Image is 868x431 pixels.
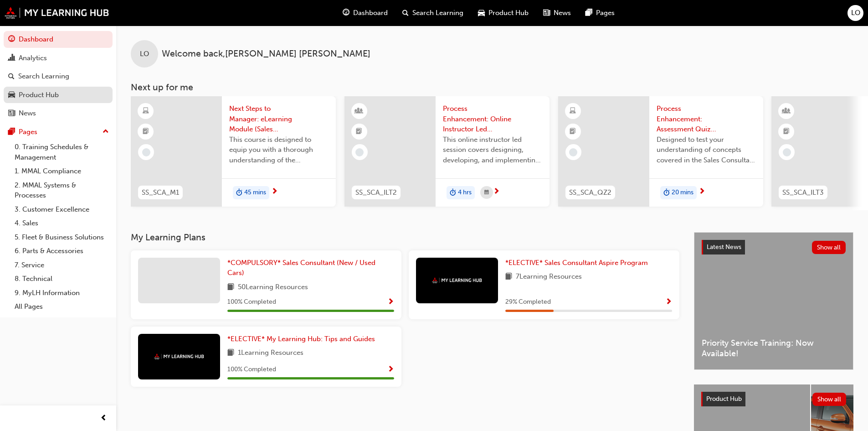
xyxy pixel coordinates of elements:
a: 6. Parts & Accessories [11,244,113,258]
a: Search Learning [4,68,113,85]
span: 100 % Completed [227,364,276,375]
span: search-icon [402,7,409,19]
span: 20 mins [672,187,693,198]
span: Next Steps to Manager: eLearning Module (Sales Consultant Aspire Program) [229,104,329,135]
div: News [19,108,36,119]
a: search-iconSearch Learning [395,4,471,22]
span: booktick-icon [356,126,362,138]
span: learningRecordVerb_NONE-icon [355,148,364,156]
a: *COMPULSORY* Sales Consultant (New / Used Cars) [227,258,394,278]
span: book-icon [227,348,234,359]
button: DashboardAnalyticsSearch LearningProduct HubNews [4,29,113,124]
span: 1 Learning Resources [238,348,303,359]
span: 7 Learning Resources [516,271,582,283]
span: 50 Learning Resources [238,282,308,293]
a: Product Hub [4,87,113,104]
span: pages-icon [586,7,592,19]
a: Latest NewsShow allPriority Service Training: Now Available! [694,232,853,370]
span: learningResourceType_ELEARNING-icon [570,105,576,117]
span: Process Enhancement: Assessment Quiz (Sales Consultant Aspire Program) [657,104,756,135]
span: learningRecordVerb_NONE-icon [569,148,577,156]
img: mmal [432,277,482,283]
span: This online instructor led session covers designing, developing, and implementing processes with ... [443,135,542,166]
div: Product Hub [19,90,59,100]
button: Pages [4,124,113,140]
span: learningResourceType_INSTRUCTOR_LED-icon [783,105,790,117]
span: Show Progress [387,298,394,306]
span: booktick-icon [143,126,149,138]
div: Analytics [19,53,47,63]
a: All Pages [11,300,113,314]
a: Analytics [4,50,113,67]
span: car-icon [8,91,15,99]
button: Show Progress [387,364,394,375]
span: duration-icon [450,187,456,199]
button: Show all [812,241,846,254]
span: SS_SCA_ILT3 [782,187,824,198]
span: SS_SCA_ILT2 [355,187,397,198]
span: pages-icon [8,128,15,136]
span: book-icon [227,282,234,293]
a: 7. Service [11,258,113,272]
span: next-icon [699,188,705,196]
span: next-icon [493,188,500,196]
span: Latest News [707,243,741,251]
span: Product Hub [488,8,529,18]
h3: Next up for me [116,82,868,93]
a: News [4,105,113,122]
a: 5. Fleet & Business Solutions [11,230,113,244]
a: 0. Training Schedules & Management [11,140,113,164]
a: 2. MMAL Systems & Processes [11,178,113,203]
span: duration-icon [236,187,242,199]
a: 9. MyLH Information [11,286,113,300]
a: car-iconProduct Hub [471,4,536,22]
a: *ELECTIVE* My Learning Hub: Tips and Guides [227,334,379,344]
span: booktick-icon [570,126,576,138]
span: chart-icon [8,54,15,62]
a: Dashboard [4,31,113,48]
button: Show all [812,393,847,406]
button: LO [847,5,863,21]
span: learningRecordVerb_NONE-icon [142,148,150,156]
span: guage-icon [343,7,349,19]
span: car-icon [478,7,485,19]
a: 1. MMAL Compliance [11,164,113,178]
a: news-iconNews [536,4,578,22]
span: Pages [596,8,615,18]
a: 8. Technical [11,272,113,286]
span: Process Enhancement: Online Instructor Led Training (Sales Consultant Aspire Program) [443,104,542,135]
span: Dashboard [353,8,388,18]
span: Show Progress [665,298,672,306]
span: 45 mins [244,187,266,198]
span: search-icon [8,73,15,81]
span: Welcome back , [PERSON_NAME] [PERSON_NAME] [162,49,370,59]
span: news-icon [8,109,15,118]
span: booktick-icon [783,126,790,138]
span: prev-icon [100,413,107,424]
a: *ELECTIVE* Sales Consultant Aspire Program [505,258,652,268]
a: 3. Customer Excellence [11,203,113,217]
img: mmal [5,7,109,19]
a: Latest NewsShow all [702,240,846,254]
span: Search Learning [412,8,463,18]
span: learningResourceType_ELEARNING-icon [143,105,149,117]
div: Search Learning [18,71,69,82]
span: guage-icon [8,36,15,44]
span: This course is designed to equip you with a thorough understanding of the importance of departmen... [229,135,329,166]
span: learningResourceType_INSTRUCTOR_LED-icon [356,105,362,117]
span: 4 hrs [458,187,472,198]
a: guage-iconDashboard [335,4,395,22]
a: SS_SCA_ILT2Process Enhancement: Online Instructor Led Training (Sales Consultant Aspire Program)T... [344,96,550,207]
span: LO [851,8,860,18]
span: Priority Service Training: Now Available! [702,338,846,358]
span: next-icon [271,188,278,196]
span: up-icon [103,126,109,138]
span: 29 % Completed [505,297,551,307]
a: SS_SCA_M1Next Steps to Manager: eLearning Module (Sales Consultant Aspire Program)This course is ... [131,96,336,207]
span: learningRecordVerb_NONE-icon [783,148,791,156]
span: news-icon [543,7,550,19]
span: News [554,8,571,18]
a: 4. Sales [11,216,113,230]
